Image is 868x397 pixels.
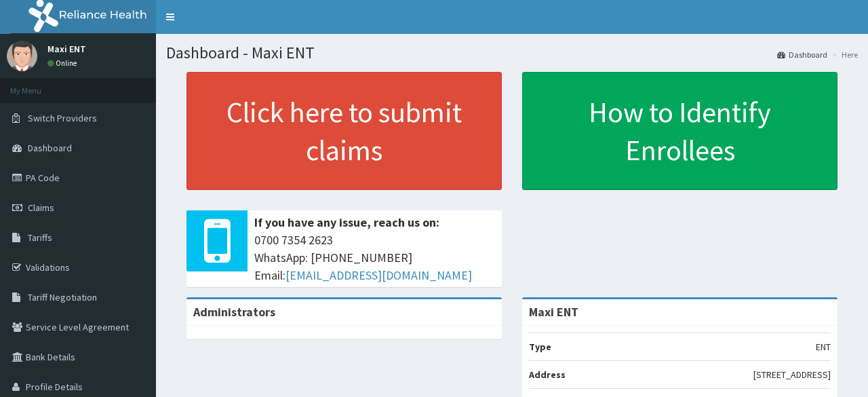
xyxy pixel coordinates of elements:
span: Claims [28,202,54,214]
b: Type [529,341,551,353]
a: Click here to submit claims [186,72,502,190]
strong: Maxi ENT [529,304,578,320]
p: ENT [816,340,831,354]
li: Here [829,49,858,60]
a: Online [47,58,80,68]
span: Dashboard [28,142,72,154]
h1: Dashboard - Maxi ENT [166,44,858,62]
b: If you have any issue, reach us on: [254,214,439,230]
span: Tariffs [28,231,52,244]
b: Administrators [193,304,275,320]
a: Dashboard [777,49,827,60]
p: [STREET_ADDRESS] [753,368,831,381]
p: Maxi ENT [47,44,86,54]
span: Tariff Negotiation [28,291,97,303]
a: How to Identify Enrollees [522,72,837,190]
b: Address [529,368,566,381]
span: Switch Providers [28,112,97,124]
img: User Image [7,41,37,71]
span: 0700 7354 2623 WhatsApp: [PHONE_NUMBER] Email: [254,231,495,284]
a: [EMAIL_ADDRESS][DOMAIN_NAME] [285,267,472,283]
